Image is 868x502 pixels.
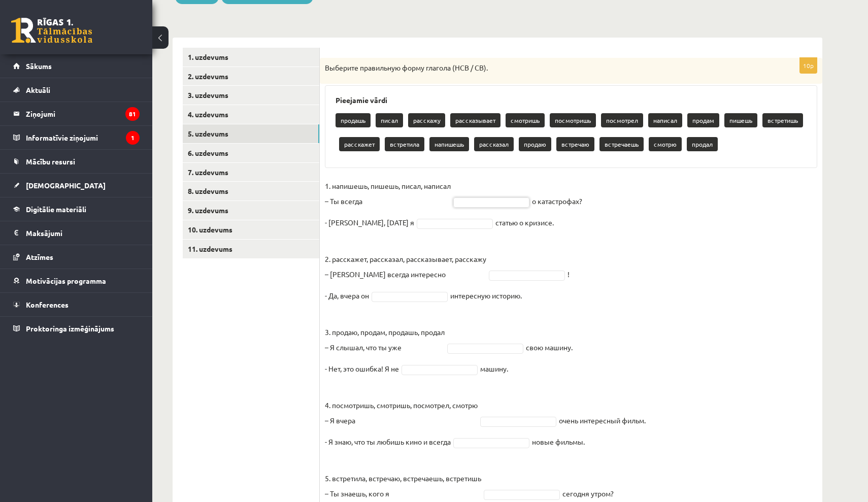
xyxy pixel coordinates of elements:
[336,113,371,127] p: продашь
[325,361,399,376] p: - Нет, это ошибка! Я не
[183,144,319,162] a: 6. uzdevums
[11,18,92,43] a: Rīgas 1. Tālmācības vidusskola
[649,137,682,151] p: смотрю
[506,113,545,127] p: смотришь
[26,221,140,245] legend: Maksājumi
[325,236,486,282] p: 2. расскажет, рассказал, рассказывает, расскажу – [PERSON_NAME] всегда интересно
[13,54,140,78] a: Sākums
[376,113,403,127] p: писал
[183,201,319,220] a: 9. uzdevums
[126,131,140,145] i: 1
[325,288,369,303] p: - Да, вчера он
[183,182,319,200] a: 8. uzdevums
[408,113,445,127] p: расскажу
[13,126,140,149] a: Informatīvie ziņojumi1
[687,113,719,127] p: продам
[325,63,766,73] p: Выберите правильную форму глагола (НСВ / СВ).
[13,150,140,173] a: Mācību resursi
[325,434,451,449] p: - Я знаю, что ты любишь кино и всегда
[601,113,643,127] p: посмотрел
[385,137,424,151] p: встретила
[799,57,817,74] p: 10p
[648,113,682,127] p: написал
[450,113,500,127] p: рассказывает
[183,220,319,239] a: 10. uzdevums
[13,78,140,102] a: Aktuāli
[13,102,140,125] a: Ziņojumi81
[26,126,140,149] legend: Informatīvie ziņojumi
[724,113,757,127] p: пишешь
[762,113,803,127] p: встретишь
[325,382,478,428] p: 4. посмотришь, смотришь, посмотрел, смотрю – Я вчера
[183,163,319,182] a: 7. uzdevums
[556,137,594,151] p: встречаю
[474,137,514,151] p: рассказал
[26,324,114,333] span: Proktoringa izmēģinājums
[325,309,445,355] p: 3. продаю, продам, продашь, продал – Я слышал, что ты уже
[13,221,140,245] a: Maksājumi
[183,105,319,124] a: 4. uzdevums
[26,85,50,94] span: Aktuāli
[26,252,53,261] span: Atzīmes
[325,455,481,501] p: 5. встретила, встречаю, встречаешь, встретишь – Ты знаешь, кого я
[183,48,319,66] a: 1. uzdevums
[429,137,469,151] p: напишешь
[13,269,140,292] a: Motivācijas programma
[325,178,451,209] p: 1. напишешь, пишешь, писал, написал – Ты всегда
[26,300,69,309] span: Konferences
[26,157,75,166] span: Mācību resursi
[26,276,106,285] span: Motivācijas programma
[183,124,319,143] a: 5. uzdevums
[325,215,414,230] p: - [PERSON_NAME], [DATE] я
[599,137,644,151] p: встречаешь
[13,317,140,340] a: Proktoringa izmēģinājums
[125,107,140,121] i: 81
[26,205,86,214] span: Digitālie materiāli
[687,137,718,151] p: продал
[519,137,551,151] p: продаю
[13,174,140,197] a: [DEMOGRAPHIC_DATA]
[13,293,140,316] a: Konferences
[550,113,596,127] p: посмотришь
[26,61,52,71] span: Sākums
[183,67,319,86] a: 2. uzdevums
[13,245,140,269] a: Atzīmes
[26,181,106,190] span: [DEMOGRAPHIC_DATA]
[183,240,319,258] a: 11. uzdevums
[339,137,380,151] p: расскажет
[336,96,807,105] h3: Pieejamie vārdi
[183,86,319,105] a: 3. uzdevums
[26,102,140,125] legend: Ziņojumi
[13,197,140,221] a: Digitālie materiāli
